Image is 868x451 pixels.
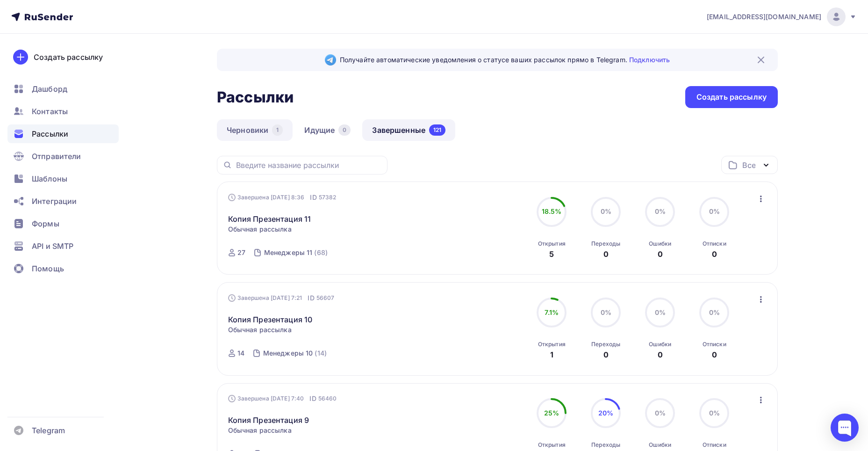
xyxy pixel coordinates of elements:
div: Завершена [DATE] 7:21 [228,293,335,303]
a: Рассылки [7,124,119,143]
span: ID [308,293,314,303]
a: Копия Презентация 10 [228,314,313,325]
span: 25% [544,409,559,417]
div: Отписки [703,240,726,247]
div: 0 [658,349,663,360]
span: 57382 [319,193,337,202]
div: Создать рассылку [696,92,767,102]
div: Переходы [591,240,620,247]
button: Все [721,156,778,174]
span: Обычная рассылка [228,325,292,335]
span: Рассылки [32,128,68,139]
input: Введите название рассылки [236,160,382,170]
div: Открытия [538,341,566,348]
div: Переходы [591,441,620,449]
div: Завершена [DATE] 8:36 [228,193,337,202]
a: Черновики1 [217,119,293,141]
span: 0% [655,207,666,215]
span: Помощь [32,263,64,274]
div: 0 [712,349,717,360]
div: Отписки [703,341,726,348]
h2: Рассылки [217,88,294,107]
span: Обычная рассылка [228,426,292,435]
div: 14 [237,349,244,358]
span: 0% [655,308,666,316]
span: Шаблоны [32,173,67,184]
div: Ошибки [649,341,671,348]
span: 18.5% [542,207,562,215]
div: (68) [314,248,328,257]
div: Открытия [538,441,566,449]
a: Менеджеры 11 (68) [263,245,329,260]
div: 0 [338,124,351,136]
span: ID [309,394,316,403]
div: 0 [603,248,609,260]
div: Переходы [591,341,620,348]
div: Отписки [703,441,726,449]
div: 1 [272,124,283,136]
a: Формы [7,214,119,233]
a: [EMAIL_ADDRESS][DOMAIN_NAME] [707,7,857,26]
a: Отправители [7,147,119,166]
span: 7.1% [545,308,559,316]
div: 0 [712,248,717,260]
span: Отправители [32,151,81,162]
div: 0 [603,349,609,360]
span: 0% [709,409,720,417]
a: Идущие0 [294,119,360,141]
span: Дашборд [32,83,67,95]
div: 5 [549,248,554,260]
div: 27 [237,248,245,257]
div: Менеджеры 11 [264,248,313,257]
span: Интеграции [32,196,77,207]
span: 0% [655,409,666,417]
div: Завершена [DATE] 7:40 [228,394,337,403]
span: 20% [598,409,613,417]
span: 0% [601,308,611,316]
span: 56460 [318,394,337,403]
span: Получайте автоматические уведомления о статусе ваших рассылок прямо в Telegram. [340,55,670,65]
div: 0 [658,248,663,260]
div: Ошибки [649,240,671,247]
span: [EMAIL_ADDRESS][DOMAIN_NAME] [707,12,821,22]
div: (14) [315,349,327,358]
span: Формы [32,218,59,229]
a: Дашборд [7,80,119,98]
span: 56607 [316,293,335,303]
div: Создать рассылку [34,51,103,63]
div: Открытия [538,240,566,247]
span: Контакты [32,106,68,117]
span: 0% [709,308,720,316]
span: Обычная рассылка [228,225,292,234]
span: 0% [709,207,720,215]
a: Копия Презентация 9 [228,415,309,426]
a: Контакты [7,102,119,121]
span: Telegram [32,425,65,436]
a: Шаблоны [7,169,119,188]
div: Ошибки [649,441,671,449]
span: ID [310,193,316,202]
a: Копия Презентация 11 [228,213,311,225]
a: Менеджеры 10 (14) [262,346,328,361]
div: 1 [550,349,553,360]
span: API и SMTP [32,240,73,252]
a: Завершенные121 [362,119,455,141]
img: Telegram [325,54,336,65]
div: Все [742,160,755,171]
a: Подключить [629,56,670,64]
span: 0% [601,207,611,215]
div: 121 [429,124,445,136]
div: Менеджеры 10 [263,349,313,358]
